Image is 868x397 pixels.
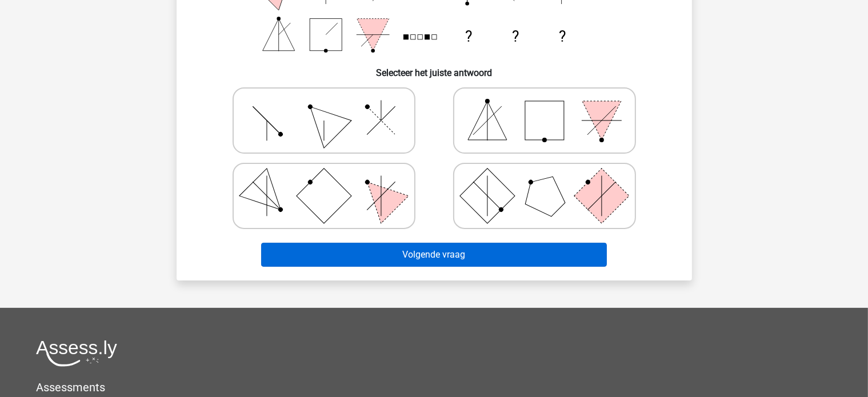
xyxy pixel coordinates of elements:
button: Volgende vraag [261,243,607,267]
text: ? [512,28,519,45]
img: Assessly logo [36,340,117,367]
h5: Assessments [36,380,832,394]
text: ? [559,28,566,45]
h6: Selecteer het juiste antwoord [195,58,674,78]
text: ? [465,28,471,45]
